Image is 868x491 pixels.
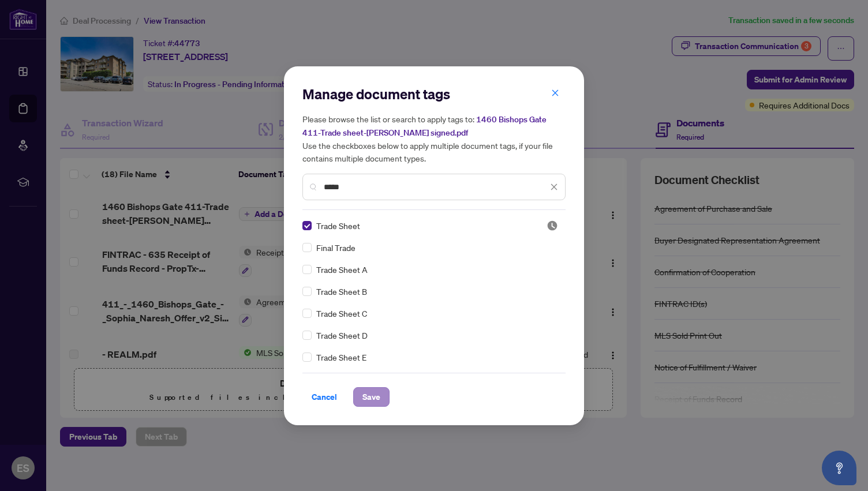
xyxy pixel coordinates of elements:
span: Pending Review [547,220,558,231]
span: Trade Sheet [316,219,360,232]
img: status [547,220,558,231]
span: Trade Sheet C [316,307,367,320]
span: Trade Sheet D [316,329,368,342]
span: close [551,89,559,97]
span: Trade Sheet A [316,263,368,276]
button: Cancel [302,387,346,407]
h5: Please browse the list or search to apply tags to: Use the checkboxes below to apply multiple doc... [302,113,566,164]
h2: Manage document tags [302,85,566,103]
span: close [550,183,558,191]
button: Open asap [822,451,856,485]
span: Trade Sheet E [316,351,366,363]
span: 1460 Bishops Gate 411-Trade sheet-[PERSON_NAME] signed.pdf [302,114,547,138]
span: Cancel [312,388,337,406]
span: Trade Sheet B [316,285,367,298]
button: Save [353,387,390,407]
span: Final Trade [316,241,356,254]
span: Save [362,388,380,406]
